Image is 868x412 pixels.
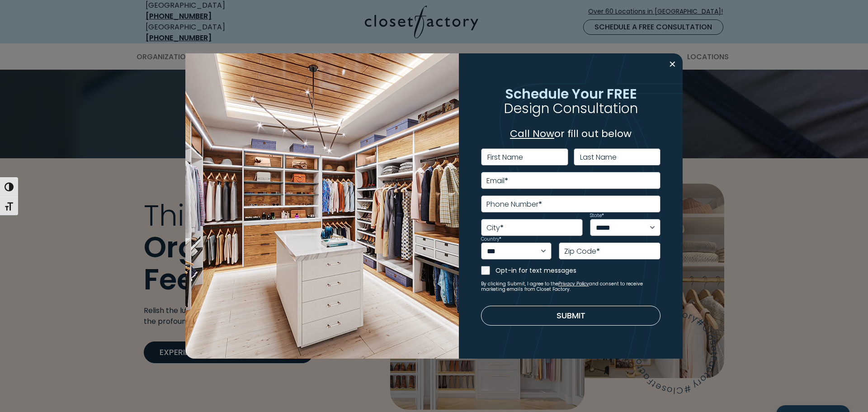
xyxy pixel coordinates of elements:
[666,57,679,71] button: Close modal
[486,177,508,185] label: Email
[481,126,661,141] p: or fill out below
[504,99,638,118] span: Design Consultation
[510,127,554,141] a: Call Now
[185,53,459,359] img: Walk in closet with island
[495,266,661,275] label: Opt-in for text messages
[481,306,661,326] button: Submit
[481,281,661,292] small: By clicking Submit, I agree to the and consent to receive marketing emails from Closet Factory.
[558,280,589,287] a: Privacy Policy
[487,154,523,161] label: First Name
[564,248,600,255] label: Zip Code
[486,201,542,208] label: Phone Number
[505,84,637,104] span: Schedule Your FREE
[580,154,617,161] label: Last Name
[590,213,604,218] label: State
[486,224,504,232] label: City
[481,237,501,242] label: Country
